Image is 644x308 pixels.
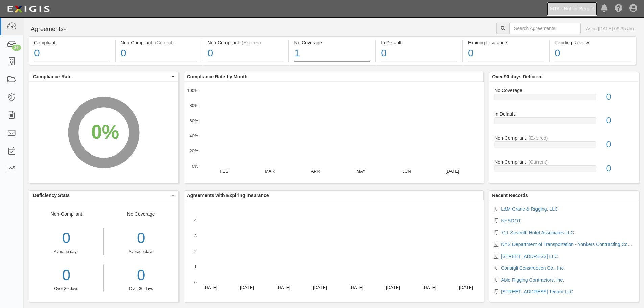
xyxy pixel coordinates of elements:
div: 0 [29,228,103,249]
div: 0 [601,91,639,103]
div: (Expired) [242,39,261,46]
div: Average days [29,249,103,255]
text: APR [311,169,320,174]
div: As of [DATE] 09:35 am [586,25,634,32]
div: No Coverage [294,39,370,46]
a: Expiring Insurance0 [463,61,549,66]
svg: A chart. [29,82,178,183]
a: No Coverage0 [494,87,634,111]
a: Able Rigging Contractors, Inc. [501,277,564,283]
a: [STREET_ADDRESS] Tenant LLC [501,289,573,294]
text: MAR [265,169,275,174]
a: L&M Crane & Rigging, LLC [501,206,558,212]
text: 3 [194,233,197,238]
text: [DATE] [423,285,436,290]
text: [DATE] [204,285,217,290]
a: 0 [29,265,103,286]
text: 0% [192,164,198,169]
div: Non-Compliant (Current) [121,39,197,46]
text: [DATE] [313,285,327,290]
text: [DATE] [240,285,254,290]
div: Pending Review [555,39,630,46]
a: No Coverage1 [289,61,375,66]
div: 0 [601,163,639,175]
text: 100% [187,88,198,93]
a: Pending Review0 [550,61,636,66]
a: In Default0 [494,111,634,135]
a: 711 Seventh Hotel Associates LLC [501,230,574,235]
svg: A chart. [184,200,484,302]
a: Compliant0 [29,61,115,66]
div: Expiring Insurance [468,39,544,46]
div: 0% [91,118,119,146]
text: 0 [194,280,197,285]
text: MAY [356,169,366,174]
text: 1 [194,264,197,269]
text: FEB [220,169,228,174]
div: Over 30 days [29,286,103,292]
a: [STREET_ADDRESS] LLC [501,254,558,259]
a: Non-Compliant(Current)0 [494,159,634,177]
text: [DATE] [445,169,459,174]
text: [DATE] [386,285,400,290]
text: [DATE] [459,285,473,290]
div: 0 [601,115,639,127]
div: No Coverage [104,211,178,292]
b: Compliance Rate by Month [187,74,248,79]
a: In Default0 [376,61,462,66]
div: 0 [555,46,630,61]
div: 0 [208,46,284,61]
span: Deficiency Stats [33,192,170,199]
button: Compliance Rate [29,72,178,81]
a: Consigli Construction Co., Inc. [501,265,565,271]
b: Over 90 days Deficient [492,74,543,79]
div: 1 [294,46,370,61]
div: Average days [109,249,173,255]
b: Agreements with Expiring Insurance [187,193,269,198]
text: 2 [194,249,197,254]
div: 0 [34,46,110,61]
div: (Current) [529,159,548,165]
button: Agreements [29,23,79,36]
div: 0 [109,228,173,249]
div: In Default [489,111,639,117]
text: [DATE] [277,285,290,290]
text: 60% [189,118,198,123]
text: JUN [402,169,411,174]
text: [DATE] [350,285,363,290]
a: Non-Compliant(Expired)0 [494,135,634,159]
div: 0 [468,46,544,61]
text: 40% [189,133,198,138]
div: (Expired) [529,135,548,141]
div: In Default [381,39,457,46]
span: Compliance Rate [33,73,170,80]
div: (Current) [155,39,174,46]
div: 36 [12,45,21,51]
div: A chart. [184,82,484,183]
div: Non-Compliant (Expired) [208,39,284,46]
div: Non-Compliant [489,159,639,165]
div: Over 30 days [109,286,173,292]
div: Compliant [34,39,110,46]
text: 80% [189,103,198,108]
input: Search Agreements [509,23,581,34]
a: 0 [109,265,173,286]
a: MTA - Not for Benefit [547,2,597,16]
a: NYSDOT [501,218,521,223]
text: 20% [189,148,198,153]
a: Non-Compliant(Expired)0 [202,61,289,66]
a: NYS Department of Transportation - Yonkers Contracting Company [501,242,642,247]
div: 0 [601,139,639,151]
div: Non-Compliant [29,211,104,292]
b: Recent Records [492,193,528,198]
div: Non-Compliant [489,135,639,141]
button: Deficiency Stats [29,191,178,200]
a: Non-Compliant(Current)0 [116,61,202,66]
text: 4 [194,218,197,223]
img: Logo [5,3,52,15]
div: 0 [381,46,457,61]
